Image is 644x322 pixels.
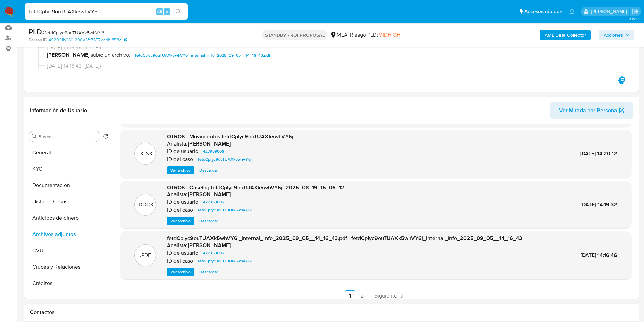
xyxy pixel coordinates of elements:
button: Ver archivo [167,217,194,225]
div: MLA [330,31,347,39]
span: Descargar [199,218,218,224]
span: Acciones [604,30,623,40]
h6: [PERSON_NAME] [188,191,231,198]
p: STANDBY - ROI PROPOSAL [262,30,327,40]
p: .DOCX [137,201,153,208]
a: fetdCpIyc9ouTUAXk5whVY6j [195,257,254,265]
button: Acciones [599,30,634,40]
b: AML Data Collector [545,30,586,40]
button: KYC [26,161,111,177]
span: Accesos rápidos [524,8,562,15]
span: Ver archivo [170,167,191,174]
p: ID de usuario: [167,199,200,205]
p: .XLSX [139,150,152,157]
button: Cruces y Relaciones [26,259,111,275]
span: 3.159.0 [629,16,641,21]
a: Ir a la página 1 [345,290,355,301]
span: Alt [157,8,162,15]
p: .PDF [140,252,151,259]
a: Siguiente [372,290,408,301]
span: # fetdCpIyc9ouTUAXk5whVY6j [42,29,105,36]
span: Siguiente [374,293,397,299]
a: 427959006 [200,249,227,257]
button: Cuentas Bancarias [26,291,111,308]
span: fetdCpIyc9ouTUAXk5whVY6j [198,257,252,265]
span: Ver archivo [170,218,191,224]
button: Descargar [196,268,221,276]
b: Person ID [29,37,47,43]
button: Ver Mirada por Persona [550,102,633,119]
span: Riesgo PLD: [350,31,400,39]
button: Anticipos de dinero [26,210,111,226]
span: [DATE] 14:20:12 [580,150,617,157]
button: Créditos [26,275,111,291]
span: Descargar [199,269,218,275]
input: Buscar [38,134,97,140]
span: 427959006 [203,147,224,155]
a: 492921b0861296a3fb7857eedb1858c1 [49,37,127,43]
nav: Paginación [120,290,631,301]
span: OTROS - Caselog fetdCpIyc9ouTUAXk5whVY6j_2025_08_19_15_06_12 [167,184,344,191]
button: Volver al orden por defecto [103,134,108,141]
p: Analista: [167,140,187,147]
span: Ver archivo [170,269,191,275]
p: ID del caso: [167,156,195,163]
span: OTROS - Movimientos fetdCpIyc9ouTUAXk5whVY6j [167,133,293,140]
span: fetdCpIyc9ouTUAXk5whVY6j_internal_info_2025_09_05__14_16_43.pdf - fetdCpIyc9ouTUAXk5whVY6j_intern... [167,234,522,242]
h6: [PERSON_NAME] [188,140,231,147]
a: fetdCpIyc9ouTUAXk5whVY6j [195,206,254,214]
span: [DATE] 14:16:46 [581,251,617,259]
button: Documentación [26,177,111,193]
a: Salir [632,8,639,15]
a: 427959006 [200,198,227,206]
button: AML Data Collector [540,30,591,40]
button: search-icon [171,7,185,16]
span: 427959006 [203,249,224,257]
button: Archivos adjuntos [26,226,111,242]
button: CVU [26,242,111,259]
a: fetdCpIyc9ouTUAXk5whVY6j [195,155,254,164]
span: Ver Mirada por Persona [559,102,617,119]
span: [DATE] 14:19:32 [581,201,617,208]
button: Descargar [196,166,221,174]
input: Buscar usuario o caso... [25,7,188,16]
span: fetdCpIyc9ouTUAXk5whVY6j [198,155,252,164]
p: ID de usuario: [167,148,200,155]
span: Descargar [199,167,218,174]
h6: [PERSON_NAME] [188,242,231,249]
b: PLD [29,26,42,37]
a: Ir a la página 2 [357,290,368,301]
span: s [166,8,168,15]
span: 427959006 [203,198,224,206]
button: General [26,145,111,161]
p: Analista: [167,242,187,249]
p: ID de usuario: [167,250,200,256]
button: Historial Casos [26,193,111,210]
button: Ver archivo [167,268,194,276]
h1: Información de Usuario [30,107,87,114]
a: 427959006 [200,147,227,155]
p: ID del caso: [167,258,195,265]
h1: Contactos [30,309,633,316]
button: Descargar [196,217,221,225]
button: Buscar [32,134,37,139]
button: Ver archivo [167,166,194,174]
p: Analista: [167,191,187,198]
a: Notificaciones [569,9,575,14]
span: MIDHIGH [378,31,400,39]
span: fetdCpIyc9ouTUAXk5whVY6j [198,206,252,214]
p: ID del caso: [167,207,195,214]
p: gustavo.deseta@mercadolibre.com [591,8,629,15]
